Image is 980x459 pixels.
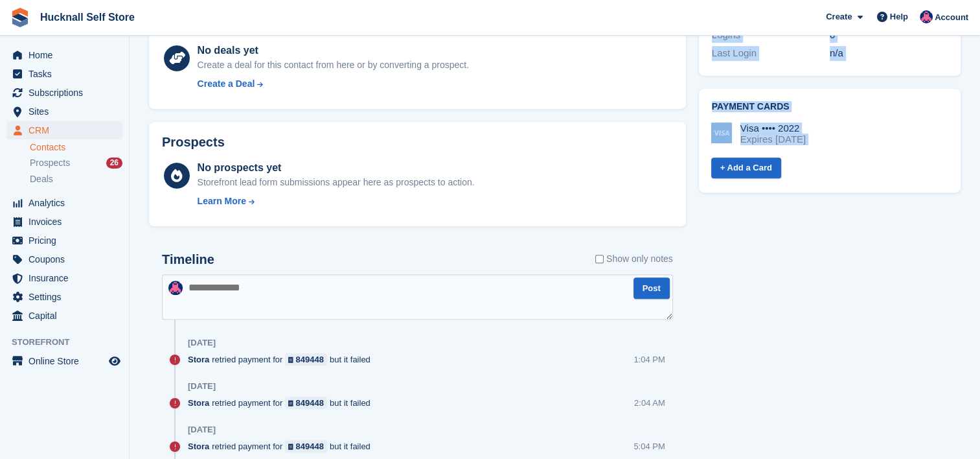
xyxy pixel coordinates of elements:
label: Show only notes [595,252,673,266]
span: Sites [28,102,106,121]
a: menu [6,352,122,370]
span: Subscriptions [28,84,106,102]
a: Prospects 26 [30,156,122,170]
span: Settings [28,288,106,306]
a: Contacts [30,141,122,154]
span: Stora [188,440,209,453]
span: Stora [188,397,209,409]
div: 2:04 AM [634,397,665,409]
a: menu [6,194,122,212]
a: menu [6,84,122,102]
span: Home [28,46,106,64]
div: n/a [830,46,948,61]
div: retried payment for but it failed [188,440,377,453]
div: Expires [DATE] [740,134,806,145]
a: menu [6,250,122,268]
span: Prospects [30,157,70,169]
a: menu [6,213,122,231]
a: 849448 [285,397,327,409]
span: Online Store [28,352,106,370]
div: retried payment for but it failed [188,353,377,366]
span: Deals [30,173,53,185]
div: Learn More [198,194,246,208]
h2: Payment cards [712,102,948,112]
span: Tasks [28,65,106,83]
span: Capital [28,307,106,325]
h2: Prospects [162,135,225,150]
div: Storefront lead form submissions appear here as prospects to action. [198,176,475,189]
div: [DATE] [188,425,216,435]
img: Helen [920,10,933,23]
a: Hucknall Self Store [35,6,140,28]
a: Preview store [107,353,122,369]
button: Post [633,277,670,299]
div: [DATE] [188,338,216,348]
a: menu [6,102,122,121]
div: 1:04 PM [633,353,665,366]
div: 0 [830,28,948,43]
div: retried payment for but it failed [188,397,377,409]
div: No prospects yet [198,160,475,176]
div: 849448 [296,353,324,366]
div: 849448 [296,440,324,453]
div: 849448 [296,397,324,409]
div: 5:04 PM [633,440,665,453]
span: Analytics [28,194,106,212]
a: Deals [30,172,122,186]
div: Last Login [712,46,830,61]
a: menu [6,231,122,250]
span: Account [935,11,968,24]
span: Create [826,10,852,23]
img: Helen [168,281,183,295]
input: Show only notes [595,252,604,266]
span: Pricing [28,231,106,250]
div: Logins [712,28,830,43]
a: menu [6,46,122,64]
span: Stora [188,353,209,366]
span: Coupons [28,250,106,268]
div: 26 [106,158,122,169]
span: Storefront [12,336,129,349]
img: stora-icon-8386f47178a22dfd0bd8f6a31ec36ba5ce8667c1dd55bd0f319d3a0aa187defe.svg [10,8,30,27]
span: Insurance [28,269,106,287]
span: Help [890,10,908,23]
span: Invoices [28,213,106,231]
div: Create a Deal [198,77,255,91]
a: 849448 [285,440,327,453]
div: [DATE] [188,381,216,392]
div: No deals yet [198,43,469,58]
a: 849448 [285,353,327,366]
img: Visa Logo [711,123,732,143]
a: menu [6,121,122,139]
a: menu [6,307,122,325]
a: menu [6,288,122,306]
div: Visa •••• 2022 [740,123,806,134]
a: menu [6,65,122,83]
a: Create a Deal [198,77,469,91]
h2: Timeline [162,252,214,267]
span: CRM [28,121,106,139]
a: Learn More [198,194,475,208]
div: Create a deal for this contact from here or by converting a prospect. [198,58,469,72]
a: menu [6,269,122,287]
a: + Add a Card [711,158,781,179]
